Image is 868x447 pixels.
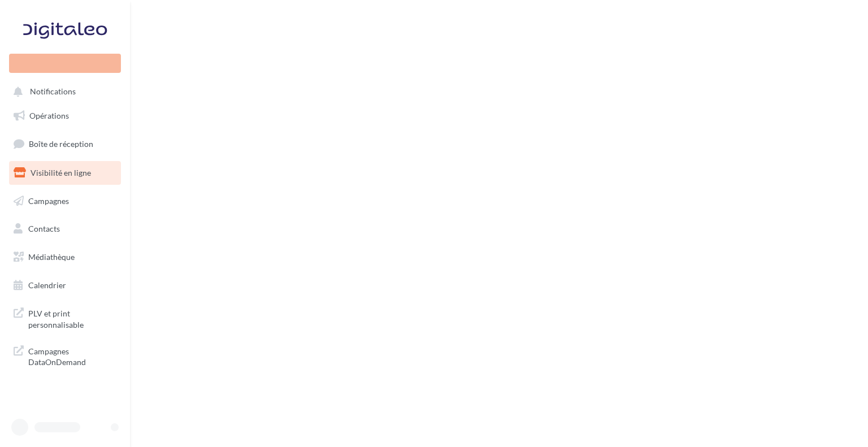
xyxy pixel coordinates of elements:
[7,301,123,335] a: PLV et print personnalisable
[7,217,123,241] a: Contacts
[31,168,91,177] span: Visibilité en ligne
[28,280,66,290] span: Calendrier
[30,87,76,97] span: Notifications
[29,111,69,120] span: Opérations
[29,139,93,149] span: Boîte de réception
[7,161,123,185] a: Visibilité en ligne
[28,224,60,233] span: Contacts
[7,132,123,156] a: Boîte de réception
[28,196,69,205] span: Campagnes
[7,339,123,372] a: Campagnes DataOnDemand
[7,274,123,297] a: Calendrier
[7,189,123,213] a: Campagnes
[7,245,123,269] a: Médiathèque
[28,344,116,368] span: Campagnes DataOnDemand
[28,252,75,262] span: Médiathèque
[7,104,123,128] a: Opérations
[9,54,121,73] div: Nouvelle campagne
[28,306,116,330] span: PLV et print personnalisable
